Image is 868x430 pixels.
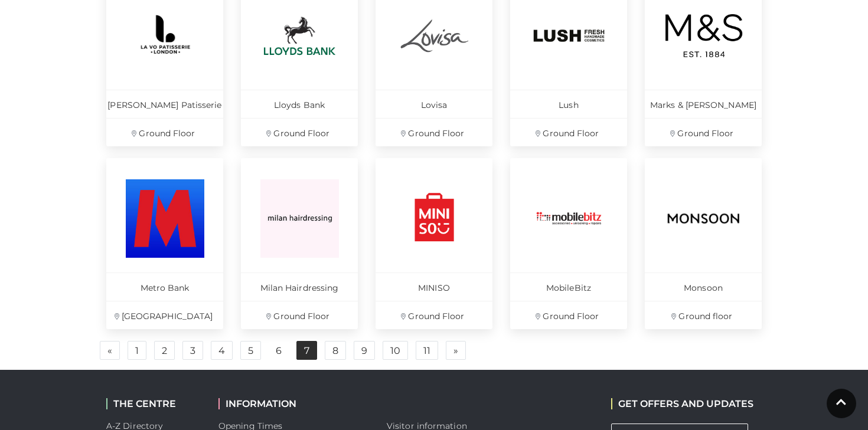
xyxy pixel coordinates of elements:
a: 7 [296,341,317,360]
a: 1 [128,341,146,360]
p: [PERSON_NAME] Patisserie [106,90,223,118]
p: Ground Floor [510,301,627,329]
a: MINISO Ground Floor [376,158,492,329]
p: Marks & [PERSON_NAME] [645,90,762,118]
a: 5 [240,341,261,360]
p: [GEOGRAPHIC_DATA] [106,301,223,329]
a: Metro Bank [GEOGRAPHIC_DATA] [106,158,223,329]
a: 11 [416,341,438,360]
a: 10 [383,341,408,360]
p: Ground Floor [645,118,762,146]
p: Lovisa [376,90,492,118]
a: Milan Hairdressing Ground Floor [241,158,358,329]
p: Ground Floor [241,118,358,146]
p: Ground Floor [510,118,627,146]
span: » [453,346,458,354]
a: Next [446,341,466,360]
span: « [107,346,112,354]
a: Previous [100,341,120,360]
p: Metro Bank [106,273,223,301]
p: Lush [510,90,627,118]
p: MINISO [376,273,492,301]
h2: GET OFFERS AND UPDATES [611,398,753,409]
p: Ground Floor [376,118,492,146]
p: Monsoon [645,273,762,301]
p: Ground floor [645,301,762,329]
p: MobileBitz [510,273,627,301]
a: 6 [269,342,289,360]
a: MobileBitz Ground Floor [510,158,627,329]
a: 8 [325,341,346,360]
h2: THE CENTRE [106,398,201,409]
p: Milan Hairdressing [241,273,358,301]
a: 2 [154,341,175,360]
p: Ground Floor [376,301,492,329]
h2: INFORMATION [218,398,369,409]
a: Monsoon Ground floor [645,158,762,329]
p: Ground Floor [241,301,358,329]
a: 9 [354,341,375,360]
p: Ground Floor [106,118,223,146]
p: Lloyds Bank [241,90,358,118]
a: 3 [182,341,203,360]
a: 4 [211,341,233,360]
